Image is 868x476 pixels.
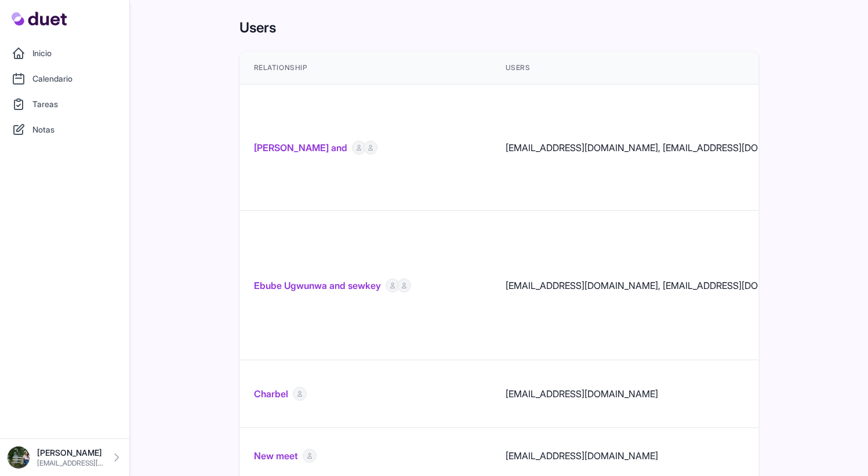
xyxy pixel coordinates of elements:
[492,211,829,360] td: [EMAIL_ADDRESS][DOMAIN_NAME], [EMAIL_ADDRESS][DOMAIN_NAME]
[240,52,492,85] th: Relationship
[492,85,829,211] td: [EMAIL_ADDRESS][DOMAIN_NAME], [EMAIL_ADDRESS][DOMAIN_NAME]
[37,447,104,459] p: [PERSON_NAME]
[239,19,759,37] h1: Users
[7,446,30,469] img: DSC08576_Original.jpeg
[7,67,122,90] a: Calendario
[254,387,288,401] a: Charbel
[7,93,122,116] a: Tareas
[254,279,381,292] a: Ebube Ugwunwa and sewkey
[492,360,829,428] td: [EMAIL_ADDRESS][DOMAIN_NAME]
[7,42,122,65] a: Inicio
[37,459,104,468] p: [EMAIL_ADDRESS][DOMAIN_NAME]
[254,449,298,463] a: New meet
[254,141,347,155] a: [PERSON_NAME] and
[492,52,829,85] th: Users
[7,446,122,469] a: [PERSON_NAME] [EMAIL_ADDRESS][DOMAIN_NAME]
[7,118,122,141] a: Notas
